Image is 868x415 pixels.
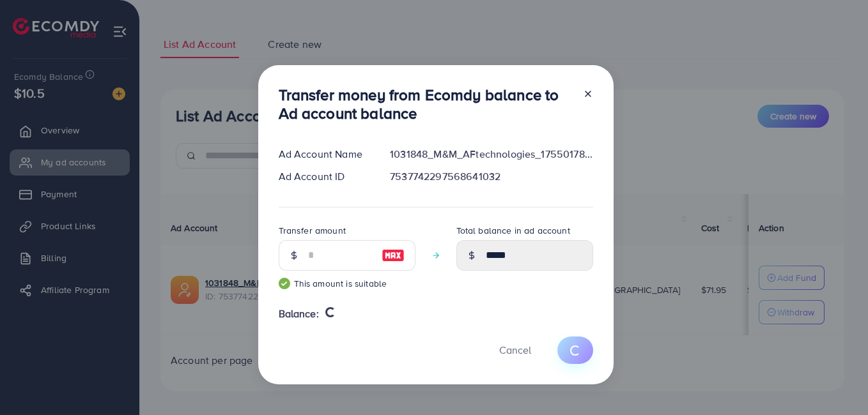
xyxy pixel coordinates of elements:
label: Total balance in ad account [456,224,570,237]
iframe: Chat [814,358,858,405]
div: 1031848_M&M_AFtechnologies_1755017813449 [380,147,603,162]
h3: Transfer money from Ecomdy balance to Ad account balance [279,86,573,123]
div: Ad Account Name [268,147,380,162]
div: Ad Account ID [268,169,380,184]
div: 7537742297568641032 [380,169,603,184]
span: Cancel [499,343,531,357]
button: Cancel [483,336,547,364]
img: image [382,248,405,263]
span: Balance: [279,306,319,321]
img: guide [279,278,290,289]
small: This amount is suitable [279,277,415,290]
label: Transfer amount [279,224,346,237]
